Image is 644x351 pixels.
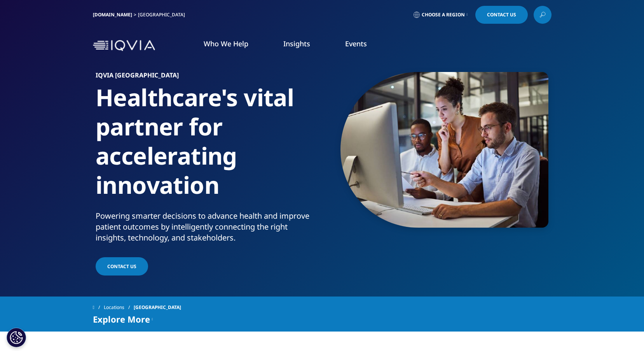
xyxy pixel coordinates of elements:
span: [GEOGRAPHIC_DATA] [134,300,181,314]
a: Contact Us [475,6,528,24]
a: Who We Help [204,39,248,48]
button: Cookies Settings [7,328,26,347]
div: Powering smarter decisions to advance health and improve patient outcomes by intelligently connec... [96,211,319,243]
a: Locations [104,300,134,314]
img: 2362team-and-computer-in-collaboration-teamwork-and-meeting-at-desk.jpg [340,72,548,228]
div: [GEOGRAPHIC_DATA] [138,12,188,18]
span: Contact Us [107,263,136,270]
span: Choose a Region [422,12,465,18]
a: Events [345,39,367,48]
span: Explore More [93,314,150,324]
img: IQVIA Healthcare Information Technology and Pharma Clinical Research Company [93,40,155,51]
a: Insights [283,39,310,48]
a: Contact Us [96,257,148,276]
nav: Primary [158,27,552,64]
h6: IQVIA [GEOGRAPHIC_DATA] [96,72,319,83]
a: [DOMAIN_NAME] [93,11,132,18]
h1: Healthcare's vital partner for accelerating innovation [96,83,319,211]
span: Contact Us [487,12,516,17]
